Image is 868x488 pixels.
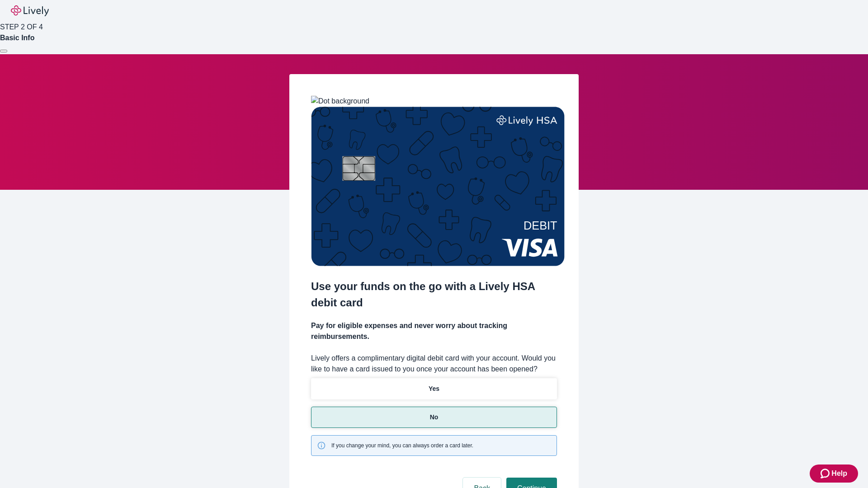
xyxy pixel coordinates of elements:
svg: Zendesk support icon [821,468,831,479]
p: No [430,413,439,422]
h2: Use your funds on the go with a Lively HSA debit card [311,278,557,311]
img: Lively [11,5,49,16]
img: Debit card [311,107,565,266]
span: Help [831,468,847,479]
h4: Pay for eligible expenses and never worry about tracking reimbursements. [311,320,557,342]
label: Lively offers a complimentary digital debit card with your account. Would you like to have a card... [311,353,557,375]
button: Zendesk support iconHelp [810,465,858,483]
p: Yes [429,384,439,394]
button: No [311,407,557,428]
button: Yes [311,378,557,399]
img: Dot background [311,96,369,107]
span: If you change your mind, you can always order a card later. [331,441,473,450]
